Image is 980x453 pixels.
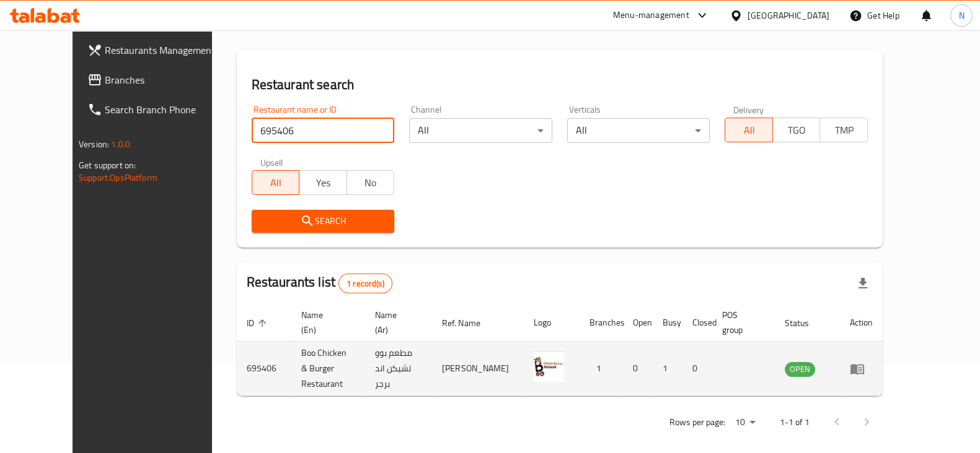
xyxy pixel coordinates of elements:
a: Restaurants Management [77,35,236,65]
span: Version: [79,136,109,152]
p: Rows per page: [669,415,725,430]
p: 1-1 of 1 [780,415,810,430]
input: Search for restaurant name or ID.. [252,118,395,143]
span: POS group [722,308,760,337]
span: Yes [304,174,342,192]
td: 0 [682,342,712,396]
a: Branches [77,65,236,95]
span: Name (Ar) [375,308,418,337]
th: Action [840,304,883,342]
span: Branches [105,72,226,87]
td: 695406 [237,342,291,396]
span: Get support on: [79,157,136,173]
a: Support.OpsPlatform [79,170,157,186]
label: Delivery [733,105,764,114]
button: All [725,118,773,142]
span: 1 record(s) [339,278,392,290]
span: Search Branch Phone [105,102,226,117]
span: N [958,9,964,22]
span: OPEN [785,362,815,376]
td: Boo Chicken & Burger Restaurant [291,342,365,396]
td: 0 [622,342,652,396]
div: All [567,118,710,143]
div: Menu-management [613,8,689,23]
span: Restaurants Management [105,43,226,58]
h2: Restaurant search [252,75,868,94]
span: All [257,174,295,192]
button: Yes [299,170,347,195]
h2: Restaurants list [247,273,392,293]
td: [PERSON_NAME] [432,342,523,396]
div: All [409,118,552,143]
span: No [352,174,390,192]
th: Branches [579,304,622,342]
th: Logo [523,304,579,342]
label: Upsell [260,158,283,166]
span: TGO [778,121,816,139]
td: 1 [579,342,622,396]
span: All [730,121,768,139]
div: [GEOGRAPHIC_DATA] [748,9,829,22]
a: Search Branch Phone [77,95,236,124]
div: Rows per page: [730,413,760,432]
div: Export file [848,269,878,298]
div: Total records count [338,274,392,293]
th: Open [622,304,652,342]
span: TMP [825,121,863,139]
img: Boo Chicken & Burger Restaurant [533,351,564,382]
th: Closed [682,304,712,342]
span: Name (En) [301,308,350,337]
button: No [347,170,395,195]
span: Status [785,316,825,330]
button: All [252,170,300,195]
button: Search [252,210,395,233]
td: 1 [652,342,682,396]
th: Busy [652,304,682,342]
button: TGO [772,118,821,142]
span: ID [247,316,270,330]
span: Search [262,214,385,229]
span: 1.0.0 [111,136,130,152]
span: Ref. Name [442,316,496,330]
table: enhanced table [237,304,883,396]
td: مطعم بوو تشيكن اند برجر [365,342,433,396]
button: TMP [819,118,868,142]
